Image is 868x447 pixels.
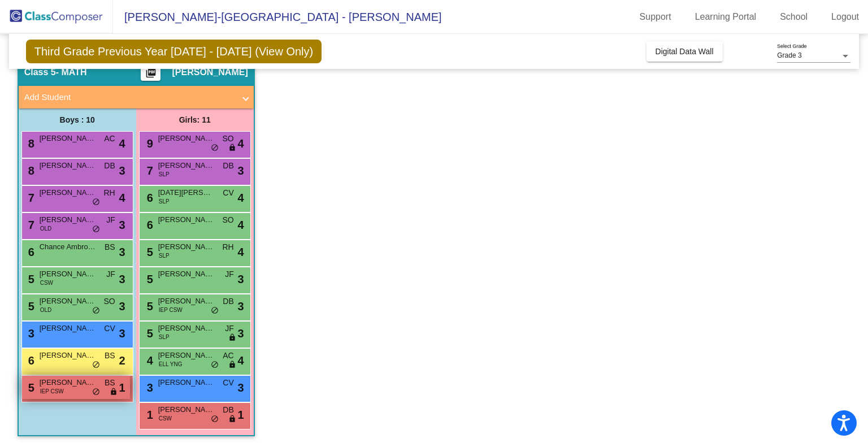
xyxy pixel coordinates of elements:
span: 5 [144,246,153,258]
span: 1 [238,406,244,423]
span: 1 [144,409,153,421]
span: IEP CSW [159,306,183,314]
span: BS [105,241,115,253]
span: [PERSON_NAME] [158,350,215,361]
span: 8 [25,164,34,177]
button: Print Students Details [141,64,160,81]
span: CV [223,377,233,389]
span: 3 [238,162,244,179]
span: 4 [119,135,125,152]
span: 1 [119,379,125,396]
span: DB [104,160,115,172]
span: RH [222,241,233,253]
a: Learning Portal [686,8,766,26]
span: [PERSON_NAME] [40,268,96,280]
a: Support [631,8,680,26]
span: Digital Data Wall [656,47,714,56]
span: [PERSON_NAME] [158,404,215,415]
span: do_not_disturb_alt [92,306,100,315]
span: SLP [159,170,170,179]
span: [PERSON_NAME] [40,214,96,225]
span: 8 [25,137,34,150]
span: 6 [144,192,153,204]
span: 4 [238,216,244,233]
span: CSW [159,414,172,423]
span: JF [225,323,234,335]
span: 3 [119,271,125,288]
span: [PERSON_NAME] [158,133,215,144]
span: OLD [40,306,52,314]
a: Logout [822,8,868,26]
span: CV [104,323,115,335]
span: do_not_disturb_alt [211,415,219,424]
span: 3 [119,162,125,179]
span: SLP [159,333,170,341]
span: 4 [238,244,244,261]
span: 3 [119,298,125,315]
span: JF [106,268,115,280]
span: 5 [25,273,34,285]
span: 7 [25,219,34,231]
span: [PERSON_NAME] [158,377,215,388]
span: do_not_disturb_alt [92,225,100,234]
span: 9 [144,137,153,150]
span: [PERSON_NAME] [158,296,215,307]
mat-icon: picture_as_pdf [144,67,158,83]
span: SO [103,296,115,307]
span: 6 [144,219,153,231]
span: CSW [40,279,53,287]
div: Boys : 10 [19,109,136,131]
span: 4 [144,354,153,367]
span: [PERSON_NAME] [PERSON_NAME] [40,350,96,361]
span: RH [103,187,115,199]
span: lock [228,361,236,370]
span: SLP [159,251,170,260]
span: 5 [144,327,153,340]
span: do_not_disturb_alt [92,388,100,397]
span: ELL YNG [159,360,183,368]
span: 2 [119,352,125,369]
span: 3 [144,381,153,394]
span: [PERSON_NAME] [40,377,96,388]
span: 5 [144,273,153,285]
span: lock [228,144,236,153]
span: lock [228,415,236,424]
span: 4 [238,352,244,369]
button: Digital Data Wall [646,41,723,62]
span: [PERSON_NAME] [40,323,96,334]
span: 3 [238,325,244,342]
span: IEP CSW [40,387,64,396]
span: 6 [25,246,34,258]
span: 4 [119,189,125,206]
span: 3 [238,298,244,315]
span: 5 [25,381,34,394]
span: [PERSON_NAME] [40,160,96,171]
span: DB [223,296,233,307]
span: [PERSON_NAME] [172,67,248,78]
span: 3 [119,216,125,233]
span: 7 [25,192,34,204]
span: 3 [119,244,125,261]
span: [PERSON_NAME] [158,268,215,280]
span: Grade 3 [777,51,801,59]
span: Third Grade Previous Year [DATE] - [DATE] (View Only) [26,40,322,63]
span: 7 [144,164,153,177]
span: 3 [238,379,244,396]
span: BS [105,377,115,389]
span: 3 [119,325,125,342]
span: 3 [238,271,244,288]
span: OLD [40,224,52,233]
span: SLP [159,197,170,206]
span: AC [223,350,233,362]
span: lock [110,388,118,397]
span: BS [105,350,115,362]
span: do_not_disturb_alt [92,361,100,370]
a: School [771,8,817,26]
span: [PERSON_NAME] [40,187,96,198]
div: Girls: 11 [136,109,254,131]
span: 5 [25,300,34,313]
span: 6 [25,354,34,367]
span: do_not_disturb_alt [211,144,219,153]
span: 5 [144,300,153,313]
span: lock [228,333,236,342]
